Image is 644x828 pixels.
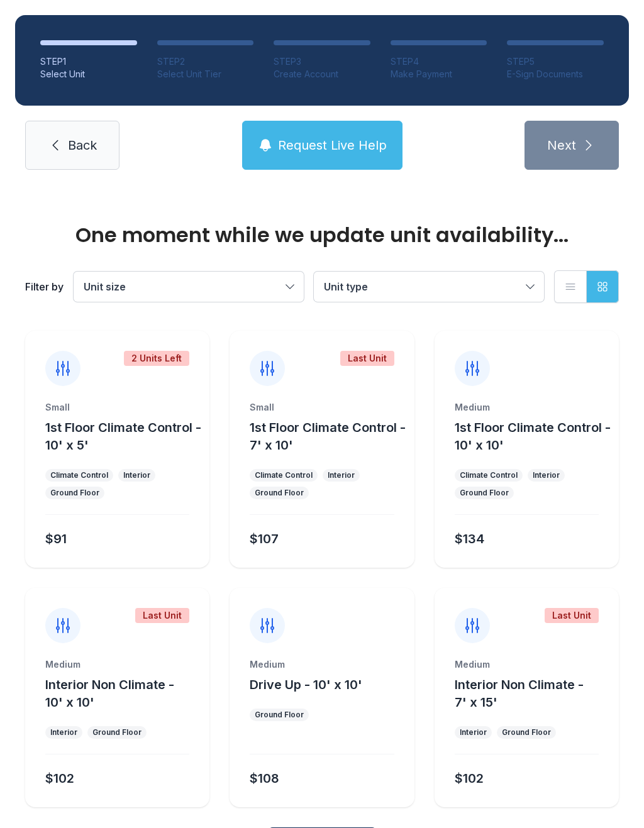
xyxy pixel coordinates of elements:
[391,55,487,68] div: STEP 4
[250,419,409,454] button: 1st Floor Climate Control - 7' x 10'
[455,677,584,710] span: Interior Non Climate - 7' x 15'
[278,136,387,154] span: Request Live Help
[25,225,619,245] div: One moment while we update unit availability...
[324,280,368,293] span: Unit type
[45,770,74,787] div: $102
[255,470,313,480] div: Climate Control
[455,676,614,711] button: Interior Non Climate - 7' x 15'
[250,677,362,692] span: Drive Up - 10' x 10'
[50,488,99,498] div: Ground Floor
[45,401,189,414] div: Small
[328,470,355,480] div: Interior
[157,68,254,80] div: Select Unit Tier
[45,419,204,454] button: 1st Floor Climate Control - 10' x 5'
[455,658,599,671] div: Medium
[455,419,614,454] button: 1st Floor Climate Control - 10' x 10'
[250,658,394,671] div: Medium
[124,351,189,366] div: 2 Units Left
[507,55,604,68] div: STEP 5
[92,727,142,737] div: Ground Floor
[135,608,189,623] div: Last Unit
[455,401,599,414] div: Medium
[50,470,108,480] div: Climate Control
[460,727,487,737] div: Interior
[250,676,362,693] button: Drive Up - 10' x 10'
[250,420,406,453] span: 1st Floor Climate Control - 7' x 10'
[40,68,137,80] div: Select Unit
[25,279,64,294] div: Filter by
[545,608,599,623] div: Last Unit
[45,420,201,453] span: 1st Floor Climate Control - 10' x 5'
[455,770,484,787] div: $102
[507,68,604,80] div: E-Sign Documents
[68,136,97,154] span: Back
[250,401,394,414] div: Small
[74,272,304,302] button: Unit size
[502,727,551,737] div: Ground Floor
[274,55,370,68] div: STEP 3
[391,68,487,80] div: Make Payment
[45,658,189,671] div: Medium
[250,770,279,787] div: $108
[123,470,150,480] div: Interior
[314,272,544,302] button: Unit type
[255,488,304,498] div: Ground Floor
[274,68,370,80] div: Create Account
[460,488,509,498] div: Ground Floor
[340,351,394,366] div: Last Unit
[50,727,77,737] div: Interior
[533,470,560,480] div: Interior
[455,420,611,453] span: 1st Floor Climate Control - 10' x 10'
[45,676,204,711] button: Interior Non Climate - 10' x 10'
[255,710,304,720] div: Ground Floor
[84,280,126,293] span: Unit size
[45,530,67,548] div: $91
[250,530,279,548] div: $107
[45,677,174,710] span: Interior Non Climate - 10' x 10'
[455,530,484,548] div: $134
[547,136,576,154] span: Next
[40,55,137,68] div: STEP 1
[157,55,254,68] div: STEP 2
[460,470,518,480] div: Climate Control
